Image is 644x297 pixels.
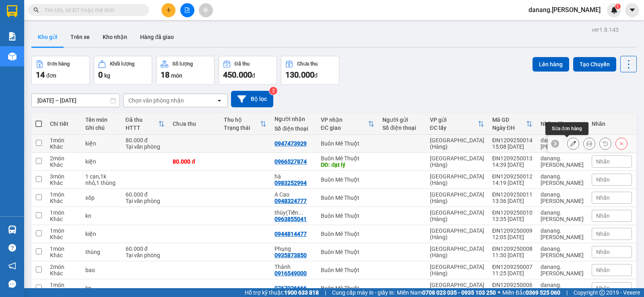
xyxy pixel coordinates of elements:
[8,262,16,270] span: notification
[50,198,77,204] div: Khác
[161,3,175,17] button: plus
[50,143,77,150] div: Khác
[245,288,319,297] span: Hỗ trợ kỹ thuật:
[541,173,584,186] div: danang.thaison
[85,285,118,291] div: kn
[275,246,312,252] div: Phụng
[172,61,193,67] div: Số lượng
[297,61,318,67] div: Chưa thu
[541,121,584,127] div: Nhân viên
[492,180,533,186] div: 14:19 [DATE]
[567,137,579,150] div: Sửa đơn hàng
[32,94,120,107] input: Select a date range.
[85,267,118,273] div: bao
[50,252,77,258] div: Khác
[8,244,16,252] span: question-circle
[50,173,77,180] div: 3 món
[430,155,484,168] div: [GEOGRAPHIC_DATA] (Hàng)
[219,56,277,85] button: Đã thu450.000đ
[526,289,560,296] strong: 0369 525 060
[492,264,533,270] div: ĐN1209250007
[492,209,533,216] div: ĐN1209250010
[50,270,77,277] div: Khác
[284,289,319,296] strong: 1900 633 818
[171,72,182,79] span: món
[184,7,190,13] span: file-add
[180,3,194,17] button: file-add
[596,285,610,291] span: Nhãn
[321,231,374,237] div: Buôn Mê Thuột
[126,246,165,252] div: 60.000 đ
[8,32,17,41] img: solution-icon
[426,113,488,135] th: Toggle SortBy
[321,140,374,147] div: Buôn Mê Thuột
[31,27,64,47] button: Kho gửi
[492,173,533,180] div: ĐN1209250012
[541,246,584,258] div: danang.thaison
[50,209,77,216] div: 1 món
[492,198,533,204] div: 13:36 [DATE]
[541,227,584,240] div: danang.thaison
[616,4,619,9] span: 1
[492,270,533,277] div: 11:25 [DATE]
[50,191,77,198] div: 1 món
[126,125,159,131] div: HTTT
[321,125,368,131] div: ĐC giao
[596,267,610,273] span: Nhãn
[50,288,77,295] div: Khác
[50,162,77,168] div: Khác
[625,3,639,17] button: caret-down
[7,5,17,17] img: logo-vxr
[397,288,496,297] span: Miền Nam
[492,155,533,162] div: ĐN1209250013
[275,158,307,165] div: 0966527874
[321,155,374,162] div: Buôn Mê Thuột
[492,246,533,252] div: ĐN1209250008
[430,191,484,204] div: [GEOGRAPHIC_DATA] (Hàng)
[492,191,533,198] div: ĐN1209250011
[275,216,307,222] div: 0963855041
[275,125,312,132] div: Số điện thoại
[275,209,312,216] div: thùy(Tiến Cường)
[235,61,250,67] div: Đã thu
[492,162,533,168] div: 14:39 [DATE]
[50,234,77,240] div: Khác
[275,231,307,237] div: 0944814477
[199,3,213,17] button: aim
[430,137,484,150] div: [GEOGRAPHIC_DATA] (Hàng)
[50,246,77,252] div: 1 món
[422,289,496,296] strong: 0708 023 035 - 0935 103 250
[430,282,484,295] div: [GEOGRAPHIC_DATA] (Hàng)
[85,195,118,201] div: xốp
[33,7,39,13] span: search
[281,56,339,85] button: Chưa thu130.000đ
[50,264,77,270] div: 2 món
[50,137,77,143] div: 1 món
[85,158,118,165] div: kiện
[541,155,584,168] div: danang.thaison
[492,137,533,143] div: ĐN1209250014
[231,91,273,107] button: Bộ lọc
[596,158,610,165] span: Nhãn
[488,113,537,135] th: Toggle SortBy
[430,173,484,186] div: [GEOGRAPHIC_DATA] (Hàng)
[321,162,374,168] div: DĐ: đạt lý
[492,143,533,150] div: 15:08 [DATE]
[298,209,303,216] span: ...
[596,195,610,201] span: Nhãn
[599,290,605,295] span: copyright
[216,97,223,104] svg: open
[98,70,103,80] span: 0
[50,155,77,162] div: 2 món
[275,140,307,147] div: 0947473929
[50,227,77,234] div: 1 món
[47,61,70,67] div: Đơn hàng
[492,252,533,258] div: 11:30 [DATE]
[94,56,152,85] button: Khối lượng0kg
[203,7,208,13] span: aim
[596,231,610,237] span: Nhãn
[502,288,560,297] span: Miền Bắc
[85,249,118,255] div: thùng
[173,158,216,165] div: 80.000 đ
[85,140,118,147] div: kiện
